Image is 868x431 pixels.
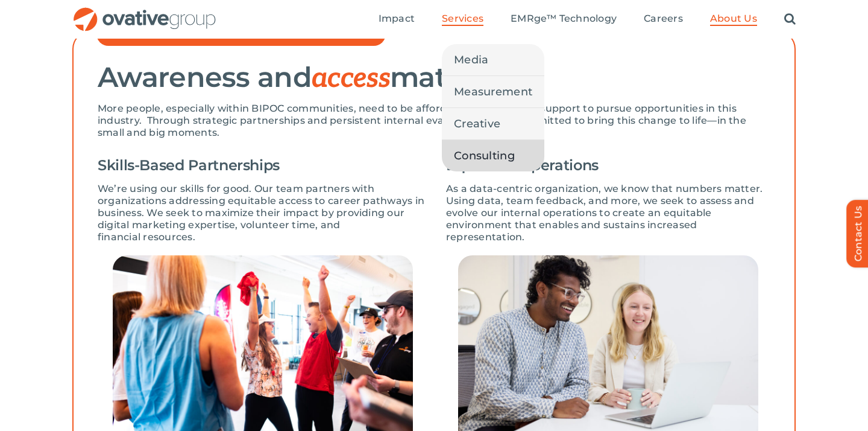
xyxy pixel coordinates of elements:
[442,140,544,171] a: Consulting
[312,62,390,95] span: access
[72,6,217,18] a: OG_Full_horizontal_RGB
[710,13,757,25] span: About Us
[511,13,617,25] span: EMRge™ Technology
[98,183,428,243] p: We’re using our skills for good. Our team partners with organizations addressing equitable access...
[442,108,544,139] a: Creative
[442,76,544,107] a: Measurement
[454,83,532,100] span: Measurement
[379,13,415,26] a: Impact
[644,13,683,26] a: Careers
[98,157,428,174] h4: Skills-Based Partnerships
[442,13,483,26] a: Services
[644,13,683,25] span: Careers
[98,103,770,139] p: More people, especially within BIPOC communities, need to be afforded the access and support to p...
[784,13,796,26] a: Search
[446,157,770,174] h4: Equitable Operations
[454,147,515,164] span: Consulting
[442,44,544,75] a: Media
[98,62,770,94] h2: Awareness and matter
[442,13,483,25] span: Services
[710,13,757,26] a: About Us
[511,13,617,26] a: EMRge™ Technology
[454,115,500,132] span: Creative
[379,13,415,25] span: Impact
[446,183,770,243] p: As a data-centric organization, we know that numbers matter. Using data, team feedback, and more,...
[454,51,488,68] span: Media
